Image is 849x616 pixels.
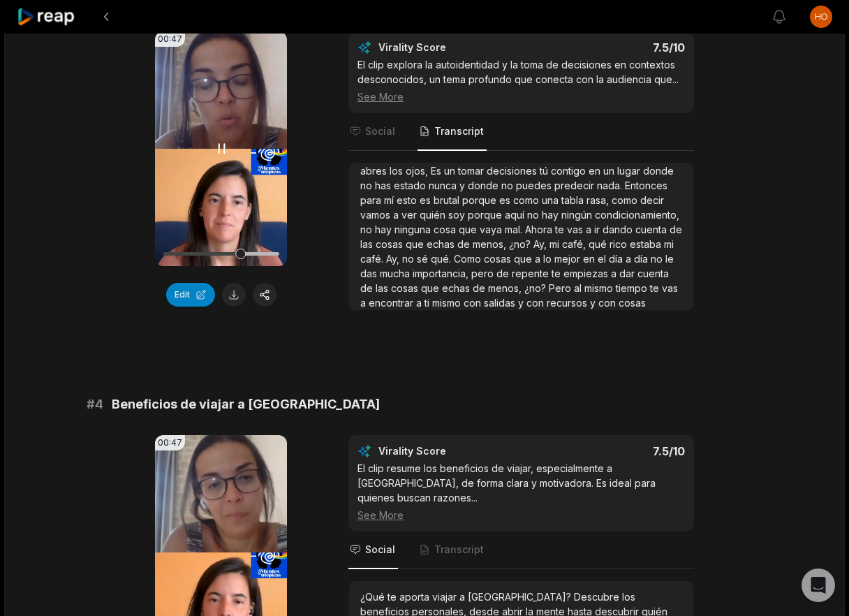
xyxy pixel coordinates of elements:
span: Como [454,253,484,265]
span: en [589,165,603,177]
span: Es [431,165,444,177]
span: café. [360,253,386,265]
span: dando [603,223,635,235]
span: ti [424,297,432,309]
span: lo [543,253,554,265]
span: día [609,253,626,265]
span: como [513,194,542,206]
span: Social [365,543,395,557]
span: mí [384,194,397,206]
span: donde [468,179,501,191]
nav: Tabs [348,531,694,569]
span: las [360,238,376,250]
span: echas [427,238,457,250]
span: no [402,253,417,265]
span: decir [640,194,664,206]
span: vas [567,223,586,235]
span: mi [549,238,562,250]
span: Ay, [533,238,549,250]
span: tomar [458,165,487,177]
span: brutal [434,194,462,206]
span: con [464,297,484,309]
span: estaba [630,238,664,250]
span: cosas [484,253,514,265]
span: mal. [505,223,525,235]
div: Virality Score [378,444,529,458]
span: mismo [584,282,616,294]
span: sé [417,253,431,265]
span: cosas [376,238,406,250]
span: porque [468,209,505,221]
span: los [390,165,406,177]
span: te [555,223,567,235]
span: # 4 [87,395,103,414]
span: salidas [484,297,518,309]
span: que [514,253,535,265]
span: no [651,253,665,265]
span: para [360,194,384,206]
div: 7.5 /10 [536,41,686,54]
span: una [542,194,561,206]
span: no [360,223,375,235]
span: Ahora [525,223,555,235]
span: Pero [549,282,574,294]
span: repente [512,267,552,279]
span: a [360,297,369,309]
span: recursos [547,297,590,309]
span: Social [365,124,395,138]
span: mejor [554,253,583,265]
span: no [527,209,542,221]
span: dar [619,267,637,279]
span: mi [664,238,674,250]
span: de [457,238,473,250]
span: Ay, [386,253,402,265]
span: esto [397,194,420,206]
span: das [360,267,380,279]
span: es [420,194,434,206]
span: al [574,282,584,294]
span: a [393,209,401,221]
span: ¿no? [509,238,533,250]
span: a [535,253,543,265]
span: como [612,194,640,206]
span: vamos [360,209,393,221]
span: café, [562,238,589,250]
span: que [459,223,480,235]
span: ninguna [394,223,434,235]
span: qué [589,238,610,250]
span: y [518,297,526,309]
span: con [526,297,547,309]
span: y [590,297,598,309]
span: qué. [431,253,454,265]
span: y [459,179,468,191]
span: ir [594,223,603,235]
span: soy [448,209,468,221]
span: quién [420,209,448,221]
span: tiempo [616,282,650,294]
span: estado [394,179,429,191]
span: importancia, [413,267,471,279]
span: a [586,223,594,235]
span: donde [643,165,674,177]
span: a [611,267,619,279]
span: cosas [391,282,421,294]
div: El clip resume los beneficios de viajar, especialmente a [GEOGRAPHIC_DATA], de forma clara y moti... [357,461,685,522]
span: rasa, [586,194,612,206]
span: predecir [554,179,597,191]
span: aquí [505,209,527,221]
span: lugar [617,165,643,177]
span: tú [540,165,551,177]
span: condicionamiento, [595,209,679,221]
span: vaya [480,223,505,235]
span: encontrar [369,297,416,309]
span: te [650,282,662,294]
span: las [376,282,391,294]
nav: Tabs [348,113,694,151]
div: See More [357,89,685,104]
div: 7.5 /10 [536,444,686,458]
div: Open Intercom Messenger [802,569,835,602]
span: decisiones [487,165,540,177]
span: de [360,282,376,294]
span: Transcript [434,124,484,138]
span: puedes [516,179,554,191]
